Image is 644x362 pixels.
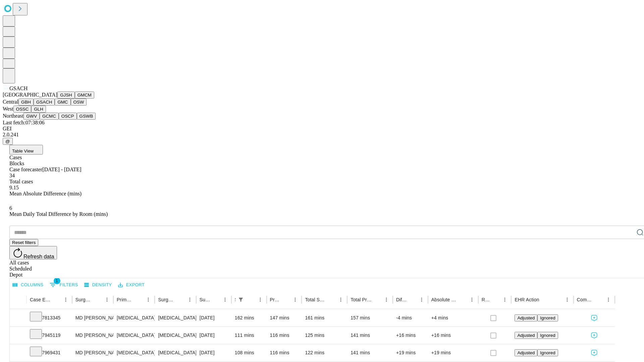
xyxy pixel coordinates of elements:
[5,139,10,144] span: @
[9,179,33,184] span: Total cases
[185,295,195,304] button: Menu
[11,280,45,290] button: Select columns
[48,280,80,290] button: Show filters
[211,295,220,304] button: Sort
[594,295,604,304] button: Sort
[9,85,28,91] span: GSACH
[515,297,539,302] div: EHR Action
[517,350,535,355] span: Adjusted
[256,295,265,304] button: Menu
[562,295,572,304] button: Menu
[372,295,382,304] button: Sort
[13,106,32,113] button: OSSC
[458,295,467,304] button: Sort
[540,295,549,304] button: Sort
[305,297,326,302] div: Total Scheduled Duration
[431,309,475,326] div: +4 mins
[102,295,112,304] button: Menu
[134,295,144,304] button: Sort
[515,349,537,356] button: Adjusted
[116,280,146,290] button: Export
[417,295,426,304] button: Menu
[270,327,299,344] div: 116 mins
[59,113,77,120] button: OSCP
[13,312,23,324] button: Expand
[75,92,94,99] button: GMCM
[235,297,235,302] div: Scheduled In Room Duration
[491,295,500,304] button: Sort
[246,295,256,304] button: Sort
[515,332,537,339] button: Adjusted
[12,148,34,154] span: Table View
[117,327,151,344] div: [MEDICAL_DATA]
[270,344,299,361] div: 116 mins
[117,297,133,302] div: Primary Service
[235,309,263,326] div: 162 mins
[396,297,407,302] div: Difference
[30,309,69,326] div: 7813345
[158,297,175,302] div: Surgery Name
[158,327,193,344] div: [MEDICAL_DATA]
[577,297,594,302] div: Comments
[55,99,70,106] button: GMC
[9,145,43,155] button: Table View
[537,332,558,339] button: Ignored
[220,295,230,304] button: Menu
[396,309,425,326] div: -4 mins
[281,295,290,304] button: Sort
[537,314,558,321] button: Ignored
[144,295,153,304] button: Menu
[3,99,18,105] span: Central
[158,309,193,326] div: [MEDICAL_DATA] REPAIR [MEDICAL_DATA] INITIAL
[3,120,45,125] span: Last fetch: 07:38:06
[75,309,110,326] div: MD [PERSON_NAME] [PERSON_NAME]
[9,205,12,211] span: 6
[235,327,263,344] div: 111 mins
[3,138,13,145] button: @
[270,309,299,326] div: 147 mins
[3,132,641,138] div: 2.0.241
[200,309,228,326] div: [DATE]
[3,106,13,112] span: West
[75,327,110,344] div: MD [PERSON_NAME] [PERSON_NAME]
[540,333,555,338] span: Ignored
[537,349,558,356] button: Ignored
[236,295,246,304] button: Show filters
[54,278,60,284] span: 1
[117,309,151,326] div: [MEDICAL_DATA]
[30,344,69,361] div: 7969431
[604,295,613,304] button: Menu
[77,113,96,120] button: GSWB
[431,344,475,361] div: +19 mins
[40,113,59,120] button: GCMC
[200,344,228,361] div: [DATE]
[327,295,336,304] button: Sort
[270,297,281,302] div: Predicted In Room Duration
[42,167,81,172] span: [DATE] - [DATE]
[351,327,389,344] div: 141 mins
[93,295,102,304] button: Sort
[83,280,114,290] button: Density
[9,191,82,196] span: Mean Absolute Difference (mins)
[382,295,391,304] button: Menu
[351,297,372,302] div: Total Predicted Duration
[351,309,389,326] div: 157 mins
[30,327,69,344] div: 7945119
[517,333,535,338] span: Adjusted
[12,240,36,245] span: Reset filters
[75,297,92,302] div: Surgeon Name
[31,106,46,113] button: GLH
[3,113,23,119] span: Northeast
[158,344,193,361] div: [MEDICAL_DATA]
[200,297,210,302] div: Surgery Date
[431,327,475,344] div: +16 mins
[500,295,509,304] button: Menu
[9,239,38,246] button: Reset filters
[9,185,19,190] span: 9.15
[23,254,54,259] span: Refresh data
[540,315,555,320] span: Ignored
[18,99,34,106] button: GBH
[9,246,57,259] button: Refresh data
[9,173,15,178] span: 34
[305,309,344,326] div: 161 mins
